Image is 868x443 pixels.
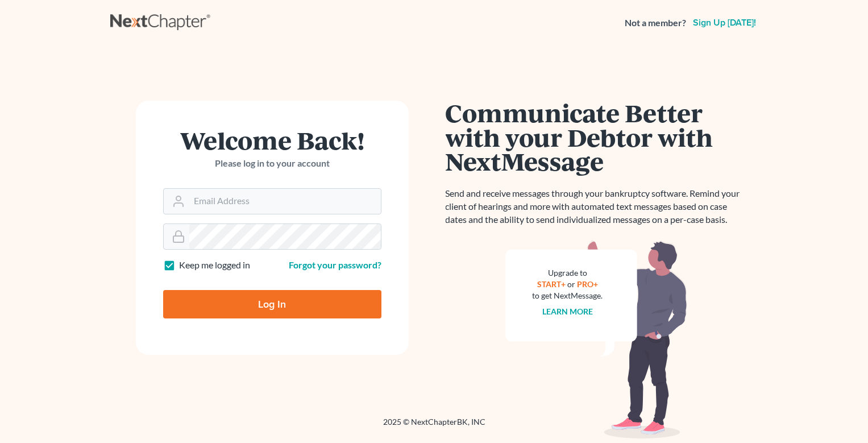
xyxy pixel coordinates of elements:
[179,259,250,272] label: Keep me logged in
[691,18,758,27] a: Sign up [DATE]!
[289,259,381,270] a: Forgot your password?
[577,279,598,289] a: PRO+
[625,16,686,30] strong: Not a member?
[446,187,747,226] p: Send and receive messages through your bankruptcy software. Remind your client of hearings and mo...
[567,279,575,289] span: or
[163,290,381,318] input: Log In
[446,101,747,173] h1: Communicate Better with your Debtor with NextMessage
[542,307,593,316] a: Learn more
[110,416,758,437] div: 2025 © NextChapterBK, INC
[189,189,381,214] input: Email Address
[163,128,381,152] h1: Welcome Back!
[163,157,381,170] p: Please log in to your account
[505,240,687,439] img: nextmessage_bg-59042aed3d76b12b5cd301f8e5b87938c9018125f34e5fa2b7a6b67550977c72.svg
[537,279,566,289] a: START+
[533,267,603,279] div: Upgrade to
[533,290,603,301] div: to get NextMessage.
